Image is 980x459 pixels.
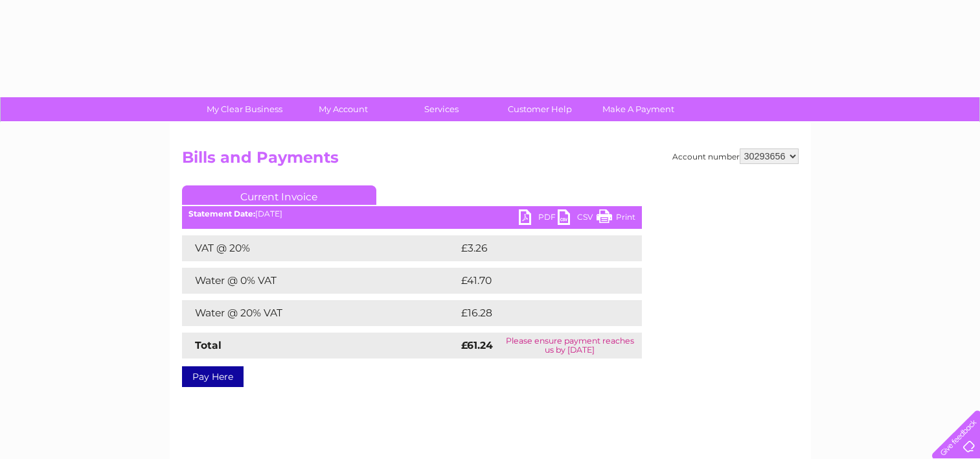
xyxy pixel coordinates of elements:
[558,209,597,228] a: CSV
[188,209,255,218] b: Statement Date:
[182,300,458,326] td: Water @ 20% VAT
[458,300,615,326] td: £16.28
[498,333,641,359] td: Please ensure payment reaches us by [DATE]
[597,209,635,228] a: Print
[182,209,642,218] div: [DATE]
[672,148,799,164] div: Account number
[182,148,799,173] h2: Bills and Payments
[585,97,692,121] a: Make A Payment
[458,235,611,261] td: £3.26
[182,268,458,294] td: Water @ 0% VAT
[182,366,244,387] a: Pay Here
[182,235,458,261] td: VAT @ 20%
[182,185,376,205] a: Current Invoice
[486,97,593,121] a: Customer Help
[290,97,396,121] a: My Account
[519,209,558,228] a: PDF
[461,339,493,351] strong: £61.24
[388,97,495,121] a: Services
[195,339,222,351] strong: Total
[191,97,298,121] a: My Clear Business
[458,268,615,294] td: £41.70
